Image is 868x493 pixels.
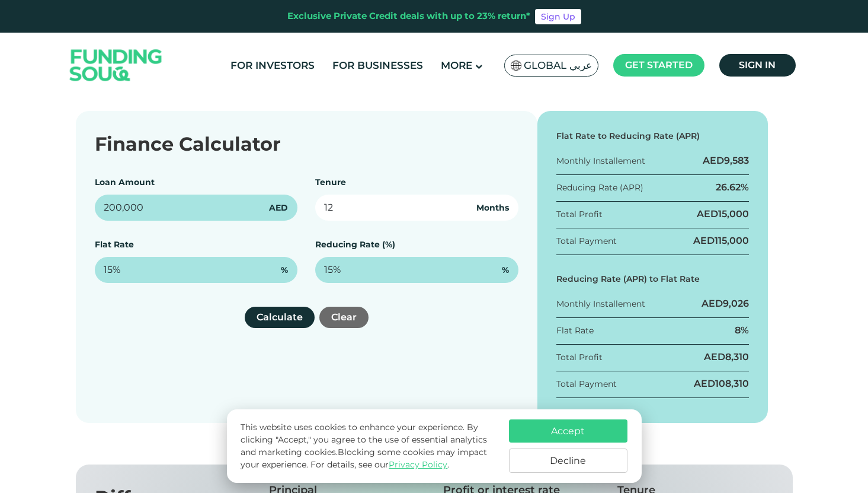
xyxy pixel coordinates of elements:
[441,59,472,71] span: More
[95,239,134,250] label: Flat Rate
[315,177,346,187] label: Tenure
[715,235,749,246] span: 115,000
[315,239,395,250] label: Reducing Rate (%)
[556,235,617,247] div: Total Payment
[694,377,749,390] div: AED
[697,208,749,221] div: AED
[723,298,749,309] span: 9,026
[703,154,749,167] div: AED
[476,202,509,214] span: Months
[329,56,426,75] a: For Businesses
[556,182,643,194] div: Reducing Rate (APR)
[704,351,749,364] div: AED
[702,297,749,310] div: AED
[556,208,603,221] div: Total Profit
[739,59,776,71] span: Sign in
[511,61,521,71] img: SA Flag
[556,298,645,310] div: Monthly Installement
[502,264,509,276] span: %
[725,351,749,362] span: 8,310
[719,54,796,77] a: Sign in
[556,130,750,142] div: Flat Rate to Reducing Rate (APR)
[509,419,627,443] button: Accept
[319,307,369,328] button: Clear
[724,155,749,166] span: 9,583
[95,177,155,187] label: Loan Amount
[228,56,318,75] a: For Investors
[241,447,487,470] span: Blocking some cookies may impact your experience.
[556,273,750,285] div: Reducing Rate (APR) to Flat Rate
[389,459,447,470] a: Privacy Policy
[241,421,497,471] p: This website uses cookies to enhance your experience. By clicking "Accept," you agree to the use ...
[245,307,315,328] button: Calculate
[716,181,749,194] div: 26.62%
[269,202,288,214] span: AED
[524,59,592,72] span: Global عربي
[310,459,449,470] span: For details, see our .
[735,324,749,337] div: 8%
[625,59,693,71] span: Get started
[715,378,749,389] span: 108,310
[287,9,530,23] div: Exclusive Private Credit deals with up to 23% return*
[718,208,749,220] span: 15,000
[509,449,627,473] button: Decline
[556,325,594,337] div: Flat Rate
[281,264,288,276] span: %
[58,36,174,96] img: Logo
[95,130,518,158] div: Finance Calculator
[556,155,645,167] div: Monthly Installement
[556,351,603,364] div: Total Profit
[556,378,617,390] div: Total Payment
[693,234,749,247] div: AED
[535,9,581,24] a: Sign Up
